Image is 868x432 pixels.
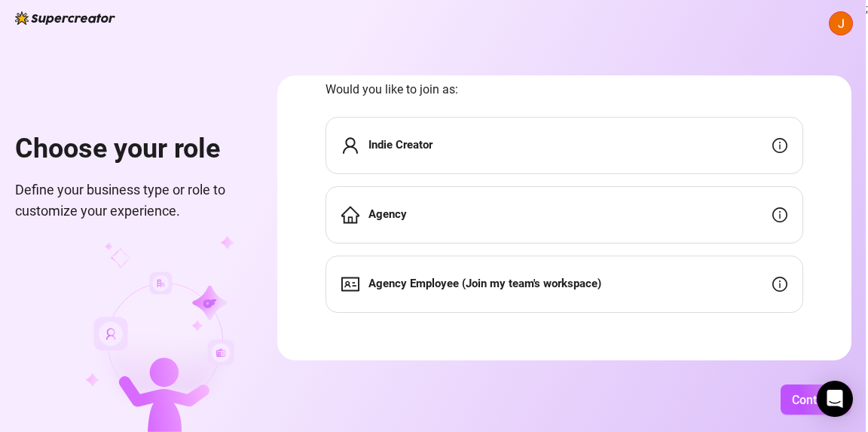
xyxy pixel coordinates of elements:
[772,277,787,292] span: info-circle
[830,12,852,35] img: ACg8ocLG7UaJZ2Q3bT-pae7LPmjNxch_JP98OEQk6r2uwM_um14vUw=s96-c
[792,393,840,407] span: Continue
[368,138,432,152] strong: Indie Creator
[368,207,407,221] strong: Agency
[368,277,601,290] strong: Agency Employee (Join my team's workspace)
[341,206,359,224] span: home
[325,80,803,99] span: Would you like to join as:
[15,11,115,25] img: logo
[15,133,241,166] h1: Choose your role
[772,138,787,153] span: info-circle
[341,275,359,293] span: idcard
[15,179,241,222] span: Define your business type or role to customize your experience.
[772,207,787,222] span: info-circle
[781,385,851,415] button: Continue
[341,136,359,155] span: user
[817,381,853,417] div: Open Intercom Messenger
